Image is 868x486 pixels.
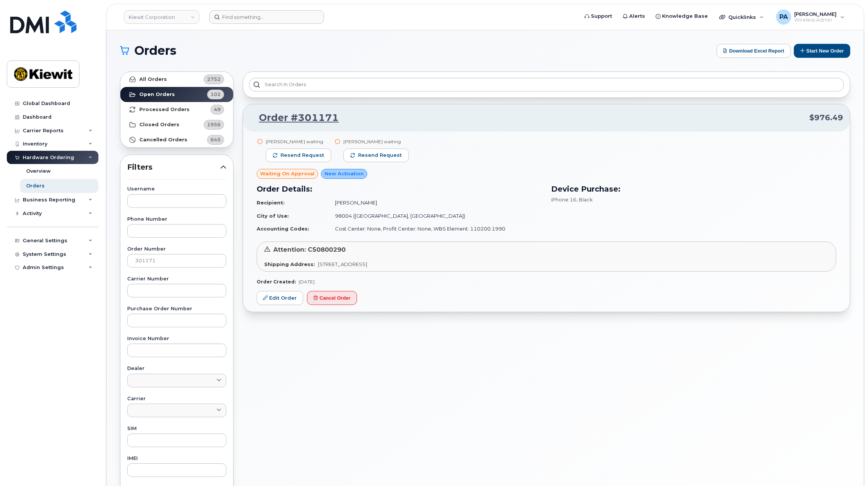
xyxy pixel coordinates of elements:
button: Resend request [343,149,409,162]
label: SIM [127,426,226,431]
label: Order Number [127,247,226,252]
span: 645 [210,136,221,143]
label: Purchase Order Number [127,306,226,311]
span: [STREET_ADDRESS] [318,261,367,267]
h3: Order Details: [257,183,542,195]
span: 1956 [207,121,221,128]
a: Closed Orders1956 [120,117,233,132]
label: Carrier Number [127,277,226,282]
label: Carrier [127,396,226,401]
a: Edit Order [257,291,303,305]
button: Download Excel Report [717,44,791,58]
span: Resend request [281,152,324,159]
a: Order #301171 [250,111,339,125]
span: Resend request [358,152,402,159]
h3: Device Purchase: [551,183,837,195]
span: Attention: CS0800290 [273,246,346,253]
td: [PERSON_NAME] [328,196,542,209]
span: 2752 [207,76,221,83]
div: [PERSON_NAME] waiting [266,138,331,145]
label: Dealer [127,366,226,371]
label: IMEI [127,456,226,461]
a: Open Orders102 [120,87,233,102]
a: All Orders2752 [120,72,233,87]
iframe: Messenger Launcher [835,453,862,480]
td: Cost Center: None, Profit Center: None, WBS Element: 110200.1990 [328,222,542,235]
strong: Processed Orders [139,107,190,113]
strong: Cancelled Orders [139,137,187,143]
span: $976.49 [809,112,843,123]
button: Start New Order [794,44,850,58]
div: [PERSON_NAME] waiting [343,138,409,145]
span: , Black [577,197,593,203]
strong: Recipient: [257,200,285,206]
strong: City of Use: [257,213,289,219]
span: iPhone 16 [551,197,577,203]
button: Cancel Order [307,291,357,305]
strong: All Orders [139,76,167,82]
strong: Open Orders [139,91,175,98]
button: Resend request [266,149,331,162]
strong: Closed Orders [139,122,179,128]
span: [DATE] [299,279,315,285]
a: Cancelled Orders645 [120,132,233,147]
span: Waiting On Approval [260,170,315,177]
strong: Accounting Codes: [257,226,309,232]
td: 98004 ([GEOGRAPHIC_DATA], [GEOGRAPHIC_DATA]) [328,209,542,223]
span: New Activation [324,170,364,177]
strong: Shipping Address: [264,261,315,267]
span: 102 [210,91,221,98]
label: Invoice Number [127,336,226,341]
a: Processed Orders49 [120,102,233,117]
span: 49 [214,106,221,113]
strong: Order Created: [257,279,296,285]
span: Orders [134,45,176,56]
label: Username [127,187,226,192]
label: Phone Number [127,217,226,222]
input: Search in orders [249,78,844,91]
span: Filters [127,162,220,173]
